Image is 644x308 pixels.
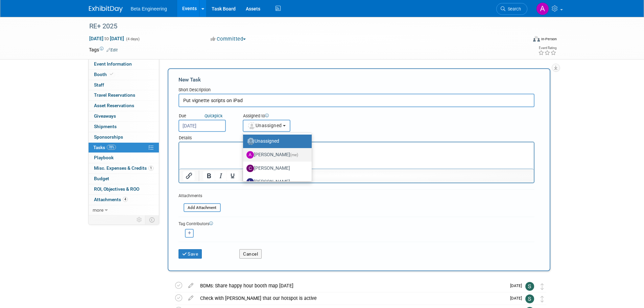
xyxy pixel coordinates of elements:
div: BDMs: Share happy hour booth map [DATE] [197,280,506,291]
span: ROI, Objectives & ROO [94,186,139,192]
a: more [89,205,159,215]
span: [DATE] [510,296,525,301]
a: edit [185,295,197,301]
span: Sponsorships [94,134,123,140]
a: ROI, Objectives & ROO [89,184,159,194]
span: [DATE] [510,283,525,288]
label: Unassigned [246,136,305,147]
div: New Task [178,76,534,84]
button: Save [178,249,202,259]
img: Unassigned-User-Icon.png [247,138,255,145]
img: Sara Dorsey [525,294,534,303]
a: Tasks78% [89,143,159,153]
span: Booth [94,72,115,77]
a: edit [185,283,197,289]
span: Attachments [94,197,128,202]
td: Personalize Event Tab Strip [134,215,145,224]
span: (me) [290,152,298,157]
button: Insert/edit link [183,171,195,181]
img: Sara Dorsey [525,282,534,291]
img: ExhibitDay [89,6,123,13]
a: Sponsorships [89,132,159,142]
span: 4 [123,197,128,202]
span: Playbook [94,155,114,160]
a: Quickpick [203,113,224,119]
div: RE+ 2025 [87,20,517,32]
a: Misc. Expenses & Credits1 [89,163,159,173]
img: A.jpg [246,151,254,159]
a: Booth [89,70,159,80]
label: [PERSON_NAME] [246,163,305,174]
a: Giveaways [89,111,159,121]
img: Anne Mertens [536,2,549,15]
span: Search [505,6,521,11]
span: Tasks [93,145,116,150]
a: Attachments4 [89,195,159,205]
span: [DATE] [DATE] [89,35,124,42]
div: Assigned to [243,113,324,120]
div: Attachments [178,193,221,199]
span: more [93,207,103,213]
span: 1 [148,166,153,171]
div: Short Description [178,87,534,94]
a: Event Information [89,59,159,69]
button: Cancel [239,249,262,259]
td: Tags [89,46,118,53]
span: Giveaways [94,113,116,119]
a: Asset Reservations [89,101,159,111]
div: Tag Contributors [178,220,534,227]
input: Name of task or a short description [178,94,534,107]
a: Staff [89,80,159,90]
img: Format-Inperson.png [533,36,540,42]
span: Shipments [94,124,117,129]
label: [PERSON_NAME] [246,176,305,187]
button: Italic [215,171,226,181]
span: to [103,36,110,41]
span: Staff [94,82,104,88]
div: Due [178,113,233,120]
span: Unassigned [247,123,282,128]
div: In-Person [541,37,557,42]
img: L.jpg [246,178,254,186]
iframe: Rich Text Area [179,142,534,169]
i: Move task [541,296,544,302]
td: Toggle Event Tabs [145,215,159,224]
button: Underline [227,171,238,181]
a: Edit [106,48,118,52]
label: [PERSON_NAME] [246,149,305,160]
a: Shipments [89,122,159,132]
button: Unassigned [243,120,291,132]
img: C.jpg [246,165,254,172]
input: Due Date [178,120,226,132]
a: Budget [89,174,159,184]
a: Travel Reservations [89,90,159,100]
span: Asset Reservations [94,103,134,108]
button: Committed [208,35,248,43]
div: Event Format [487,35,557,45]
span: Misc. Expenses & Credits [94,165,153,171]
span: Event Information [94,61,132,67]
span: Travel Reservations [94,92,135,98]
i: Booth reservation complete [110,72,113,76]
div: Check with [PERSON_NAME] that our hotspot is active [197,292,506,304]
button: Bold [203,171,215,181]
span: Budget [94,176,109,181]
span: 78% [107,145,116,150]
i: Quick [205,113,215,118]
a: Playbook [89,153,159,163]
div: Event Rating [538,46,556,50]
div: Details [178,132,534,142]
i: Move task [541,283,544,290]
span: (4 days) [125,37,140,41]
a: Search [496,3,527,15]
span: Beta Engineering [131,6,167,11]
